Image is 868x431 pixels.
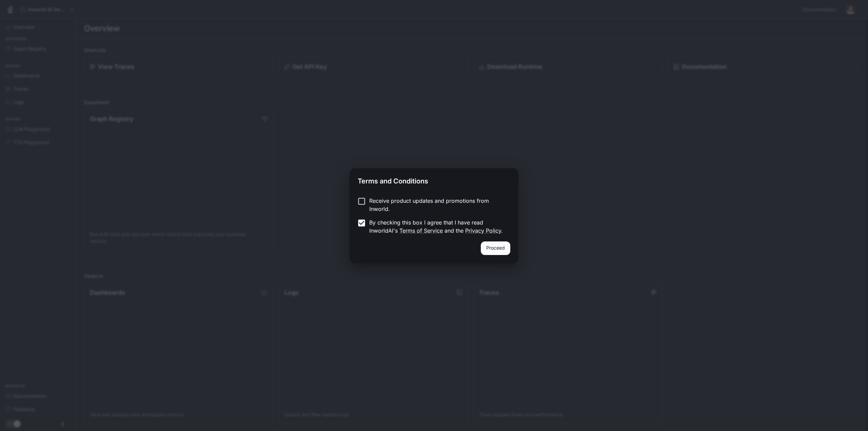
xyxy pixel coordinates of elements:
[481,241,510,255] button: Proceed
[465,227,501,234] a: Privacy Policy
[369,197,505,213] p: Receive product updates and promotions from Inworld.
[369,218,505,235] p: By checking this box I agree that I have read InworldAI's and the .
[350,168,518,191] h2: Terms and Conditions
[399,227,443,234] a: Terms of Service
